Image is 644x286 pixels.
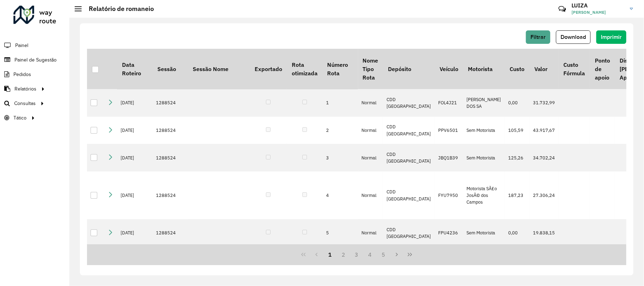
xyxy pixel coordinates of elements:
td: JBQ1B39 [435,144,463,171]
th: Número Rota [323,49,358,89]
th: Ponto de apoio [590,49,615,89]
td: 1288524 [152,219,188,247]
td: Motorista SÃ£o JosÃ© dos Campos [463,171,505,219]
button: 2 [337,248,350,261]
td: 43.917,67 [529,117,559,144]
td: CDD [GEOGRAPHIC_DATA] [383,171,435,219]
td: [DATE] [117,144,152,171]
td: Normal [358,117,383,144]
td: CDD [GEOGRAPHIC_DATA] [383,117,435,144]
button: Filtrar [526,30,550,44]
th: Sessão Nome [188,49,250,89]
th: Valor [529,49,559,89]
th: Sessão [152,49,188,89]
th: Exportado [250,49,287,89]
td: 4 [323,171,358,219]
span: Tático [13,114,27,122]
span: Consultas [14,100,36,107]
td: 27.306,24 [529,171,559,219]
button: 3 [350,248,364,261]
button: Imprimir [596,30,626,44]
td: [DATE] [117,117,152,144]
td: FOL4J21 [435,89,463,117]
td: 1288524 [152,89,188,117]
th: Data Roteiro [117,49,152,89]
button: 5 [377,248,390,261]
button: 1 [323,248,337,261]
td: Normal [358,89,383,117]
h3: LUIZA [572,2,625,9]
td: PPV6501 [435,117,463,144]
span: Painel de Sugestão [14,56,57,64]
td: 187,23 [505,171,529,219]
button: Download [556,30,591,44]
td: 5 [323,219,358,247]
span: Imprimir [601,34,622,40]
span: Relatórios [14,85,36,93]
th: Motorista [463,49,505,89]
td: [DATE] [117,171,152,219]
td: 0,00 [505,89,529,117]
td: 19.838,15 [529,219,559,247]
td: 1288524 [152,117,188,144]
span: [PERSON_NAME] [572,9,625,16]
td: Normal [358,144,383,171]
td: Sem Motorista [463,117,505,144]
td: 125,26 [505,144,529,171]
button: Last Page [403,248,417,261]
td: [PERSON_NAME] DOS SA [463,89,505,117]
th: Custo [505,49,529,89]
td: Sem Motorista [463,144,505,171]
td: 0,00 [505,219,529,247]
td: CDD [GEOGRAPHIC_DATA] [383,219,435,247]
td: 31.732,99 [529,89,559,117]
td: CDD [GEOGRAPHIC_DATA] [383,144,435,171]
th: Veículo [435,49,463,89]
td: 105,59 [505,117,529,144]
td: 1288524 [152,144,188,171]
span: Painel [15,42,28,49]
td: [DATE] [117,219,152,247]
th: Rota otimizada [287,49,322,89]
a: Contato Rápido [555,1,570,17]
td: Normal [358,171,383,219]
th: Nome Tipo Rota [358,49,383,89]
button: Next Page [390,248,404,261]
td: Normal [358,219,383,247]
td: 1 [323,89,358,117]
td: 3 [323,144,358,171]
span: Filtrar [530,34,546,40]
td: CDD [GEOGRAPHIC_DATA] [383,89,435,117]
td: Sem Motorista [463,219,505,247]
td: 2 [323,117,358,144]
span: Download [561,34,586,40]
th: Custo Fórmula [559,49,590,89]
th: Depósito [383,49,435,89]
button: 4 [363,248,377,261]
td: 34.702,24 [529,144,559,171]
td: FPU4236 [435,219,463,247]
h2: Relatório de romaneio [82,5,154,13]
td: FYU7950 [435,171,463,219]
span: Pedidos [13,71,31,78]
td: [DATE] [117,89,152,117]
td: 1288524 [152,171,188,219]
